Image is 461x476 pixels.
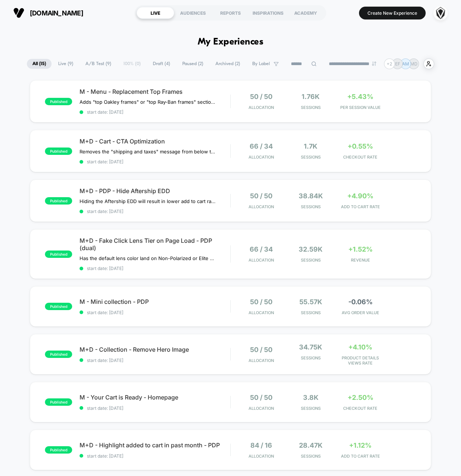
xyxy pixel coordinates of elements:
[11,7,85,19] button: [DOMAIN_NAME]
[347,192,373,200] span: +4.90%
[299,343,322,351] span: 34.75k
[431,6,450,21] button: ppic
[250,441,272,449] span: 84 / 16
[80,149,216,154] span: Removes the "shipping and taxes" message from below the CTA and replaces it with message about re...
[349,441,372,449] span: +1.12%
[80,187,230,195] span: M+D - PDP - Hide Aftership EDD
[288,355,334,360] span: Sessions
[45,303,72,310] span: published
[348,298,373,306] span: -0.06%
[347,93,373,100] span: +5.43%
[45,148,72,155] span: published
[45,251,72,258] span: published
[147,59,176,69] span: Draft ( 4 )
[337,355,383,366] span: PRODUCT DETAILS VIEWS RATE
[80,159,230,164] span: start date: [DATE]
[372,61,376,66] img: end
[288,454,334,459] span: Sessions
[80,59,117,69] span: A/B Test ( 9 )
[410,61,418,67] p: MD
[45,398,72,406] span: published
[80,99,216,105] span: Adds "top Oakley frames" or "top Ray-Ban frames" section to replacement lenses for Oakley and Ray...
[337,154,383,160] span: CHECKOUT RATE
[250,346,272,354] span: 50 / 50
[249,454,274,459] span: Allocation
[250,394,272,401] span: 50 / 50
[80,209,230,214] span: start date: [DATE]
[288,257,334,263] span: Sessions
[249,7,287,19] div: INSPIRATIONS
[348,394,373,401] span: +2.50%
[249,310,274,315] span: Allocation
[337,310,383,315] span: AVG ORDER VALUE
[45,446,72,454] span: published
[299,298,322,306] span: 55.57k
[80,198,216,204] span: Hiding the Aftership EDD will result in lower add to cart rate and conversion rate
[337,105,383,110] span: PER SESSION VALUE
[250,192,272,200] span: 50 / 50
[433,6,448,20] img: ppic
[299,245,323,253] span: 32.59k
[304,142,317,150] span: 1.7k
[299,441,323,449] span: 28.47k
[249,204,274,209] span: Allocation
[288,310,334,315] span: Sessions
[250,245,273,253] span: 66 / 34
[288,154,334,160] span: Sessions
[249,105,274,110] span: Allocation
[53,59,79,69] span: Live ( 9 )
[337,204,383,209] span: ADD TO CART RATE
[249,257,274,263] span: Allocation
[288,406,334,411] span: Sessions
[348,245,373,253] span: +1.52%
[252,61,270,67] span: By Label
[45,197,72,205] span: published
[359,7,426,19] button: Create New Experience
[177,59,209,69] span: Paused ( 2 )
[249,154,274,160] span: Allocation
[80,310,230,315] span: start date: [DATE]
[198,37,264,47] h1: My Experiences
[80,441,230,449] span: M+D - Highlight added to cart in past month - PDP
[212,7,249,19] div: REPORTS
[80,138,230,145] span: M+D - Cart - CTA Optimization
[337,454,383,459] span: ADD TO CART RATE
[303,394,319,401] span: 3.8k
[250,298,272,306] span: 50 / 50
[348,142,373,150] span: +0.55%
[402,61,409,67] p: AM
[80,109,230,115] span: start date: [DATE]
[80,266,230,271] span: start date: [DATE]
[80,405,230,411] span: start date: [DATE]
[80,358,230,363] span: start date: [DATE]
[348,343,372,351] span: +4.10%
[27,59,52,69] span: All ( 15 )
[45,98,72,105] span: published
[384,58,395,69] div: + 2
[250,142,273,150] span: 66 / 34
[45,351,72,358] span: published
[174,7,212,19] div: AUDIENCES
[288,105,334,110] span: Sessions
[80,394,230,401] span: M - Your Cart is Ready - Homepage
[80,298,230,305] span: M - Mini collection - PDP
[395,61,400,67] p: EF
[249,406,274,411] span: Allocation
[210,59,246,69] span: Archived ( 2 )
[337,406,383,411] span: CHECKOUT RATE
[250,93,272,100] span: 50 / 50
[80,237,230,252] span: M+D - Fake Click Lens Tier on Page Load - PDP (dual)
[302,93,320,100] span: 1.76k
[80,88,230,95] span: M - Menu - Replacement Top Frames
[137,7,174,19] div: LIVE
[80,255,216,261] span: Has the default lens color land on Non-Polarized or Elite Polarized to see if that performs bette...
[249,358,274,363] span: Allocation
[337,257,383,263] span: REVENUE
[288,204,334,209] span: Sessions
[80,346,230,353] span: M+D - Collection - Remove Hero Image
[13,7,24,18] img: Visually logo
[30,9,83,17] span: [DOMAIN_NAME]
[287,7,324,19] div: ACADEMY
[80,453,230,459] span: start date: [DATE]
[299,192,323,200] span: 38.84k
